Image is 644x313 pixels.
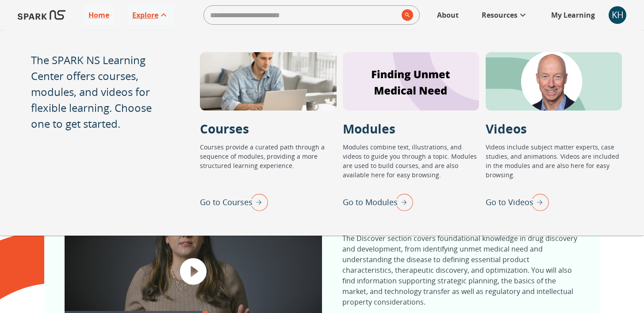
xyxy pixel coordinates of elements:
a: Home [84,5,114,25]
p: Resources [482,10,517,20]
p: Courses [200,119,249,138]
p: The SPARK NS Learning Center offers courses, modules, and videos for flexible learning. Choose on... [31,52,169,132]
p: Modules combine text, illustrations, and videos to guide you through a topic. Modules are used to... [343,142,479,191]
p: Go to Modules [343,196,398,208]
p: Modules [343,119,395,138]
div: Courses [200,52,336,111]
img: Logo of SPARK at Stanford [18,4,65,26]
a: Explore [128,5,173,25]
p: Courses provide a curated path through a sequence of modules, providing a more structured learnin... [200,142,336,191]
p: My Learning [551,10,595,20]
p: Videos include subject matter experts, case studies, and animations. Videos are included in the m... [486,142,622,191]
div: Modules [343,52,479,111]
button: play video [174,252,213,291]
img: right arrow [391,191,413,214]
div: Videos [486,52,622,111]
p: Go to Courses [200,196,253,208]
img: right arrow [246,191,268,214]
p: Home [88,10,109,20]
button: search [398,6,413,24]
img: right arrow [527,191,549,214]
a: Resources [477,5,533,25]
div: KH [609,6,626,24]
a: About [433,5,463,25]
p: About [437,10,459,20]
p: Videos [486,119,527,138]
button: account of current user [609,6,626,24]
p: Go to Videos [486,196,533,208]
div: Go to Modules [343,191,413,214]
p: Explore [132,10,158,20]
div: Go to Videos [486,191,549,214]
a: My Learning [547,5,600,25]
div: Go to Courses [200,191,268,214]
p: The Discover section covers foundational knowledge in drug discovery and development, from identi... [342,233,579,307]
